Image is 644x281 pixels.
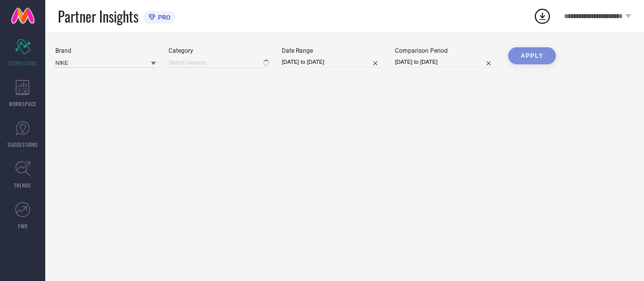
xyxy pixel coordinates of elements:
span: PRO [155,14,171,21]
span: FWD [18,222,28,230]
div: Open download list [533,7,551,25]
div: Comparison Period [395,47,496,54]
div: Brand [55,47,156,54]
span: WORKSPACE [9,100,37,108]
span: TRENDS [14,181,31,189]
input: Select date range [282,57,382,67]
span: SCORECARDS [8,59,38,67]
div: Date Range [282,47,382,54]
input: Select comparison period [395,57,496,67]
span: SUGGESTIONS [8,141,38,148]
div: Category [169,47,269,54]
span: Partner Insights [58,6,138,27]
